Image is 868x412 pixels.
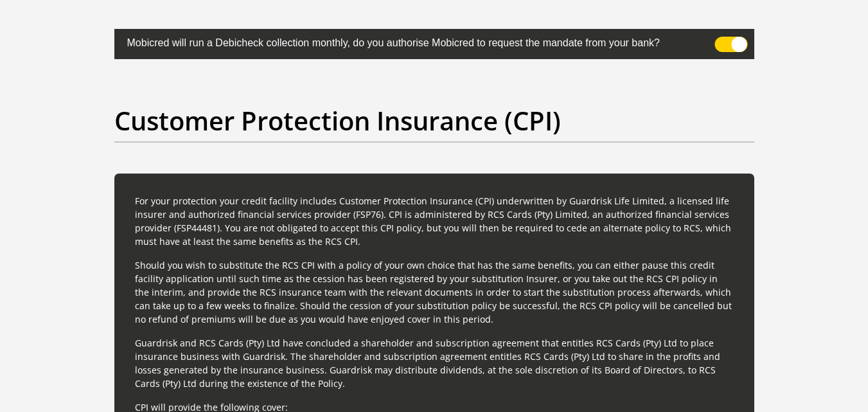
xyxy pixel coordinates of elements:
h2: Customer Protection Insurance (CPI) [114,105,754,136]
p: Should you wish to substitute the RCS CPI with a policy of your own choice that has the same bene... [135,258,734,326]
p: For your protection your credit facility includes Customer Protection Insurance (CPI) underwritte... [135,194,734,248]
label: Mobicred will run a Debicheck collection monthly, do you authorise Mobicred to request the mandat... [114,29,690,54]
p: Guardrisk and RCS Cards (Pty) Ltd have concluded a shareholder and subscription agreement that en... [135,336,734,390]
